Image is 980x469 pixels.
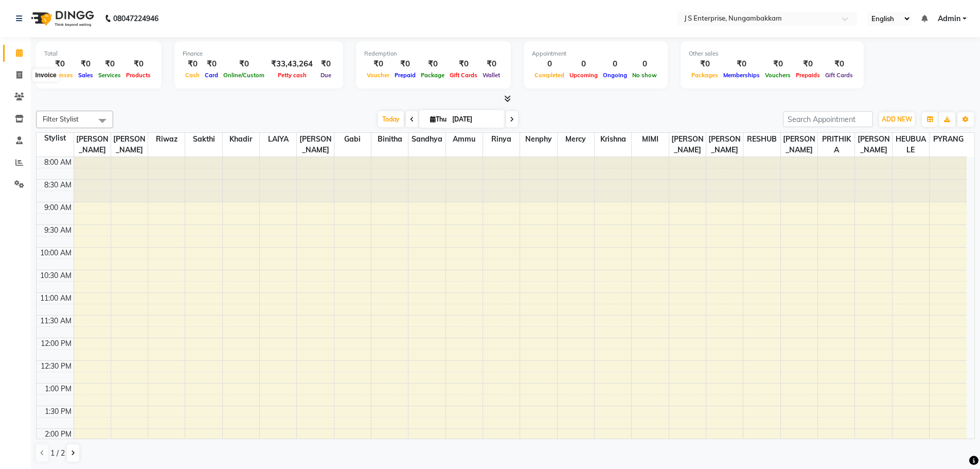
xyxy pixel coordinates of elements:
div: Total [44,49,153,58]
span: Due [318,72,334,79]
div: ₹0 [364,58,392,70]
div: ₹0 [392,58,418,70]
div: 11:00 AM [38,293,74,304]
div: ₹0 [123,58,153,70]
div: 1:30 PM [43,406,74,417]
span: Gift Cards [447,72,480,79]
div: 0 [630,58,660,70]
span: Filter Stylist [43,115,79,123]
div: Other sales [689,49,856,58]
span: Online/Custom [221,72,267,79]
span: Products [123,72,153,79]
span: binitha [371,133,408,146]
div: Stylist [37,133,74,144]
span: Wallet [480,72,503,79]
span: HEUBUALE [893,133,929,157]
span: MIMI [632,133,668,146]
span: Prepaids [793,72,823,79]
span: No show [630,72,660,79]
span: [PERSON_NAME] [669,133,706,157]
span: Memberships [721,72,762,79]
span: rinya [483,133,520,146]
span: Vouchers [762,72,793,79]
span: [PERSON_NAME] [781,133,817,157]
div: ₹0 [689,58,721,70]
img: logo [26,4,97,33]
div: ₹0 [762,58,793,70]
div: ₹0 [480,58,503,70]
div: ₹0 [418,58,447,70]
div: 9:00 AM [42,202,74,213]
div: ₹0 [44,58,76,70]
div: ₹0 [721,58,762,70]
span: Card [202,72,221,79]
span: sandhya [408,133,445,146]
div: ₹0 [823,58,856,70]
span: [PERSON_NAME] [297,133,333,157]
span: riwaz [148,133,185,146]
span: Completed [532,72,567,79]
span: Ongoing [600,72,630,79]
div: Finance [183,49,335,58]
div: 0 [532,58,567,70]
span: ammu [446,133,483,146]
span: Voucher [364,72,392,79]
span: ADD NEW [882,115,912,123]
div: ₹0 [76,58,96,70]
span: krishna [595,133,631,146]
div: 11:30 AM [38,316,74,326]
div: ₹0 [183,58,202,70]
span: nenphy [520,133,557,146]
span: 1 / 2 [50,448,65,459]
span: Packages [689,72,721,79]
span: sakthi [185,133,222,146]
span: Sales [76,72,96,79]
button: ADD NEW [879,112,915,127]
span: Petty cash [275,72,309,79]
span: Services [96,72,123,79]
span: RESHUB [743,133,780,146]
span: khadir [223,133,259,146]
span: Prepaid [392,72,418,79]
div: ₹0 [793,58,823,70]
div: ₹0 [202,58,221,70]
div: Appointment [532,49,660,58]
span: LAIYA [260,133,296,146]
div: ₹0 [317,58,335,70]
span: Today [378,111,404,127]
span: PYRANG [930,133,967,146]
div: 2:00 PM [43,429,74,440]
span: [PERSON_NAME] [74,133,111,157]
div: 8:00 AM [42,157,74,168]
div: Redemption [364,49,503,58]
b: 08047224946 [113,4,158,33]
div: 0 [600,58,630,70]
div: 12:30 PM [39,361,74,372]
div: 10:00 AM [38,248,74,258]
span: [PERSON_NAME] [855,133,892,157]
div: 1:00 PM [43,384,74,394]
span: Admin [938,13,960,24]
span: Thu [427,115,449,123]
div: ₹0 [221,58,267,70]
input: 2025-09-04 [449,112,501,127]
span: Cash [183,72,202,79]
div: ₹33,43,264 [267,58,317,70]
div: 0 [567,58,600,70]
div: 8:30 AM [42,180,74,190]
span: Gift Cards [823,72,856,79]
div: 10:30 AM [38,270,74,281]
div: 12:00 PM [39,338,74,349]
span: Package [418,72,447,79]
span: [PERSON_NAME] [111,133,148,157]
span: Upcoming [567,72,600,79]
span: PRITHIKA [818,133,854,157]
div: ₹0 [96,58,123,70]
input: Search Appointment [783,111,873,127]
div: Invoice [32,69,59,81]
span: gabi [334,133,371,146]
span: mercy [558,133,594,146]
div: ₹0 [447,58,480,70]
span: [PERSON_NAME] [706,133,743,157]
div: 9:30 AM [42,225,74,236]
